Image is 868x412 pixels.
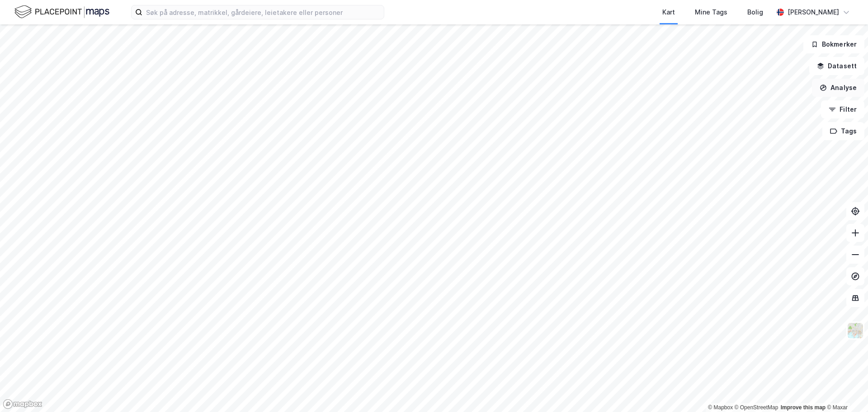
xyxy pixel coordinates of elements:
img: Z [847,322,864,339]
iframe: Chat Widget [823,369,868,412]
a: Mapbox [708,404,733,411]
button: Bokmerker [803,35,864,53]
button: Tags [822,122,864,140]
button: Filter [821,100,864,118]
a: Mapbox homepage [3,399,42,409]
button: Datasett [809,57,864,75]
a: Improve this map [781,404,826,411]
div: Mine Tags [695,7,727,18]
div: [PERSON_NAME] [788,7,839,18]
div: Kart [662,7,675,18]
div: Kontrollprogram for chat [823,369,868,412]
a: OpenStreetMap [735,404,778,411]
button: Analyse [812,79,864,97]
img: logo.f888ab2527a4732fd821a326f86c7f29.svg [14,4,109,20]
input: Søk på adresse, matrikkel, gårdeiere, leietakere eller personer [142,5,384,19]
div: Bolig [747,7,763,18]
